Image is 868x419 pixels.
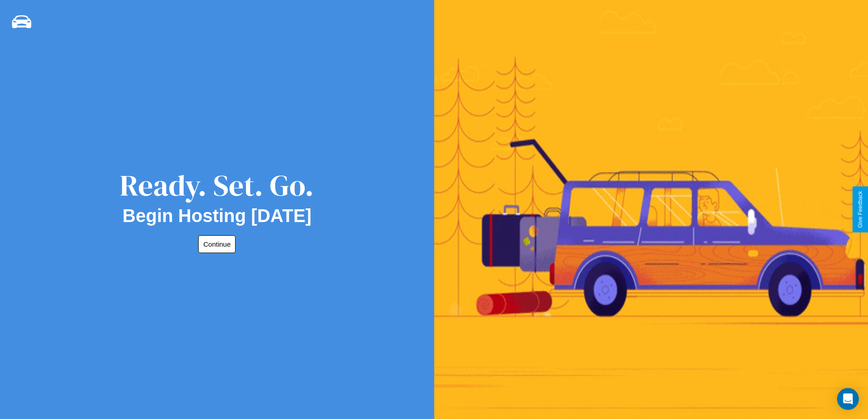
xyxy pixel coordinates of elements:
button: Continue [198,235,236,253]
h2: Begin Hosting [DATE] [123,206,312,226]
div: Open Intercom Messenger [837,388,859,410]
div: Ready. Set. Go. [120,165,314,206]
div: Give Feedback [857,191,863,228]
